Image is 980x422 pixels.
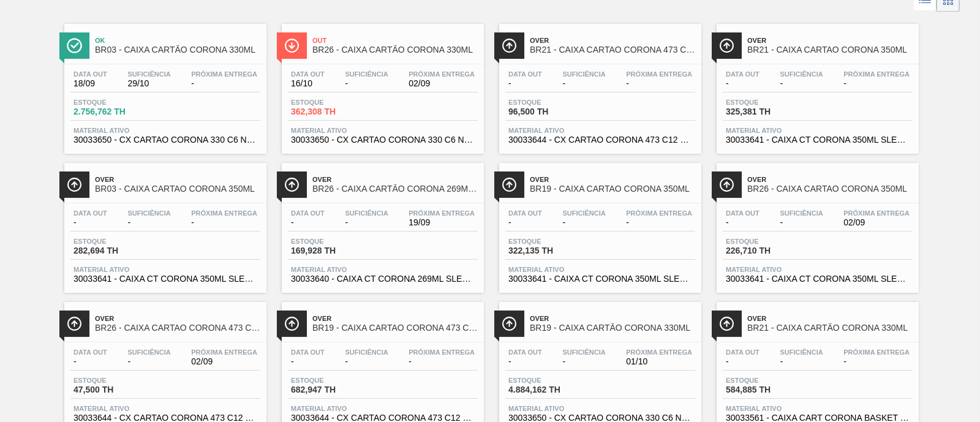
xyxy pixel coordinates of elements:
[508,127,692,134] span: Material ativo
[312,315,478,322] span: Over
[312,176,478,183] span: Over
[284,316,300,331] img: Ícone
[707,154,925,293] a: ÍconeOverBR26 - CAIXA CARTAO CORONA 350MLData out-Suficiência-Próxima Entrega02/09Estoque226,710 ...
[626,70,692,78] span: Próxima Entrega
[273,15,490,154] a: ÍconeOutBR26 - CAIXA CARTÃO CORONA 330MLData out16/10Suficiência-Próxima Entrega02/09Estoque362,3...
[502,316,517,331] img: Ícone
[508,377,594,384] span: Estoque
[508,79,542,88] span: -
[409,209,475,217] span: Próxima Entrega
[726,107,812,116] span: 325,381 TH
[67,177,82,192] img: Ícone
[291,218,325,227] span: -
[843,209,910,217] span: Próxima Entrega
[562,349,605,356] span: Suficiência
[73,246,159,255] span: 282,694 TH
[291,357,325,366] span: -
[843,70,910,78] span: Próxima Entrega
[127,218,170,227] span: -
[191,218,257,227] span: -
[73,349,107,356] span: Data out
[291,405,475,412] span: Material ativo
[508,135,692,145] span: 30033644 - CX CARTAO CORONA 473 C12 NIV24 GPI
[726,238,812,245] span: Estoque
[191,79,257,88] span: -
[127,70,170,78] span: Suficiência
[409,218,475,227] span: 19/09
[562,79,605,88] span: -
[291,127,475,134] span: Material ativo
[409,349,475,356] span: Próxima Entrega
[73,385,159,394] span: 47,500 TH
[502,177,517,192] img: Ícone
[73,274,257,284] span: 30033641 - CAIXA CT CORONA 350ML SLEEK C8 NIV24
[73,209,107,217] span: Data out
[747,45,913,55] span: BR21 - CAIXA CARTAO CORONA 350ML
[508,70,542,78] span: Data out
[726,99,812,106] span: Estoque
[747,176,913,183] span: Over
[726,357,759,366] span: -
[127,79,170,88] span: 29/10
[508,99,594,106] span: Estoque
[747,323,913,333] span: BR21 - CAIXA CARTÃO CORONA 330ML
[508,246,594,255] span: 322,135 TH
[719,38,734,53] img: Ícone
[490,15,707,154] a: ÍconeOverBR21 - CAIXA CARTAO CORONA 473 C12Data out-Suficiência-Próxima Entrega-Estoque96,500 THM...
[291,209,325,217] span: Data out
[55,154,273,293] a: ÍconeOverBR03 - CAIXA CARTAO CORONA 350MLData out-Suficiência-Próxima Entrega-Estoque282,694 THMa...
[312,184,478,194] span: BR26 - CAIXA CARTÃO CORONA 269ML C/8
[843,79,910,88] span: -
[490,154,707,293] a: ÍconeOverBR19 - CAIXA CARTAO CORONA 350MLData out-Suficiência-Próxima Entrega-Estoque322,135 THMa...
[67,38,82,53] img: Ícone
[508,357,542,366] span: -
[508,218,542,227] span: -
[530,323,695,333] span: BR19 - CAIXA CARTÃO CORONA 330ML
[726,135,910,145] span: 30033641 - CAIXA CT CORONA 350ML SLEEK C8 NIV24
[127,357,170,366] span: -
[291,99,377,106] span: Estoque
[562,357,605,366] span: -
[726,218,759,227] span: -
[726,209,759,217] span: Data out
[95,37,260,44] span: Ok
[780,70,823,78] span: Suficiência
[345,349,388,356] span: Suficiência
[291,274,475,284] span: 30033640 - CAIXA CT CORONA 269ML SLEEK C8 NIV24
[73,218,107,227] span: -
[345,79,388,88] span: -
[95,176,260,183] span: Over
[562,70,605,78] span: Suficiência
[508,385,594,394] span: 4.884,162 TH
[345,357,388,366] span: -
[312,37,478,44] span: Out
[508,274,692,284] span: 30033641 - CAIXA CT CORONA 350ML SLEEK C8 NIV24
[530,184,695,194] span: BR19 - CAIXA CARTAO CORONA 350ML
[562,218,605,227] span: -
[191,349,257,356] span: Próxima Entrega
[726,377,812,384] span: Estoque
[626,218,692,227] span: -
[291,79,325,88] span: 16/10
[73,377,159,384] span: Estoque
[95,315,260,322] span: Over
[726,349,759,356] span: Data out
[508,209,542,217] span: Data out
[726,127,910,134] span: Material ativo
[191,209,257,217] span: Próxima Entrega
[345,218,388,227] span: -
[291,70,325,78] span: Data out
[530,45,695,55] span: BR21 - CAIXA CARTAO CORONA 473 C12
[312,323,478,333] span: BR19 - CAIXA CARTAO CORONA 473 C12
[726,79,759,88] span: -
[291,238,377,245] span: Estoque
[508,107,594,116] span: 96,500 TH
[312,45,478,55] span: BR26 - CAIXA CARTÃO CORONA 330ML
[502,38,517,53] img: Ícone
[291,385,377,394] span: 682,947 TH
[73,99,159,106] span: Estoque
[747,184,913,194] span: BR26 - CAIXA CARTAO CORONA 350ML
[530,176,695,183] span: Over
[843,218,910,227] span: 02/09
[726,266,910,273] span: Material ativo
